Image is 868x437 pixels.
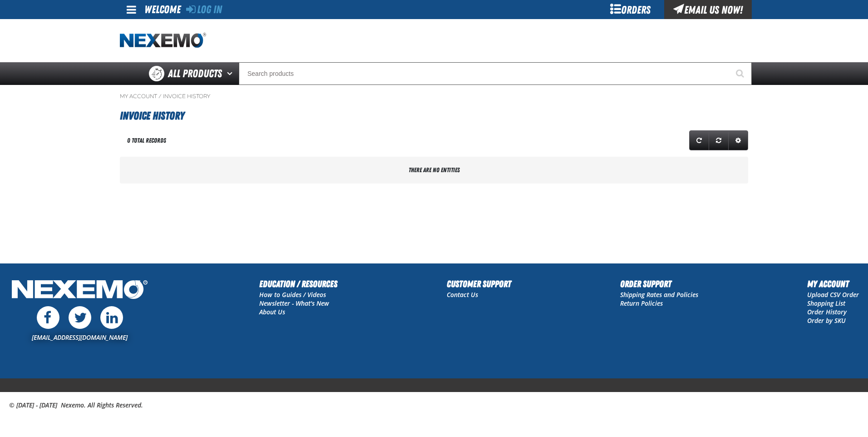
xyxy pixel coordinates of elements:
[120,109,184,122] span: Invoice History
[127,136,166,145] div: 0 total records
[120,33,206,49] img: Nexemo logo
[239,62,752,85] input: Search
[728,130,748,150] a: Expand or Collapse Grid Settings
[224,62,239,85] button: Open All Products pages
[32,333,128,342] a: [EMAIL_ADDRESS][DOMAIN_NAME]
[620,290,698,299] a: Shipping Rates and Policies
[158,93,162,100] span: /
[807,277,859,291] h2: My Account
[409,166,460,174] span: There are no entities
[120,33,206,49] a: Home
[620,299,663,308] a: Return Policies
[120,93,748,100] nav: Breadcrumbs
[807,308,847,316] a: Order History
[186,3,222,16] a: Log In
[807,290,859,299] a: Upload CSV Order
[163,93,210,100] a: Invoice History
[807,316,846,325] a: Order by SKU
[689,130,709,150] a: Refresh grid action
[168,65,222,82] span: All Products
[620,277,698,291] h2: Order Support
[447,290,478,299] a: Contact Us
[259,277,337,291] h2: Education / Resources
[709,130,729,150] a: Reset grid action
[807,299,845,308] a: Shopping List
[120,93,157,100] a: My Account
[259,308,285,316] a: About Us
[447,277,511,291] h2: Customer Support
[259,299,329,308] a: Newsletter - What's New
[729,62,752,85] button: Start Searching
[259,290,326,299] a: How to Guides / Videos
[9,277,150,304] img: Nexemo Logo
